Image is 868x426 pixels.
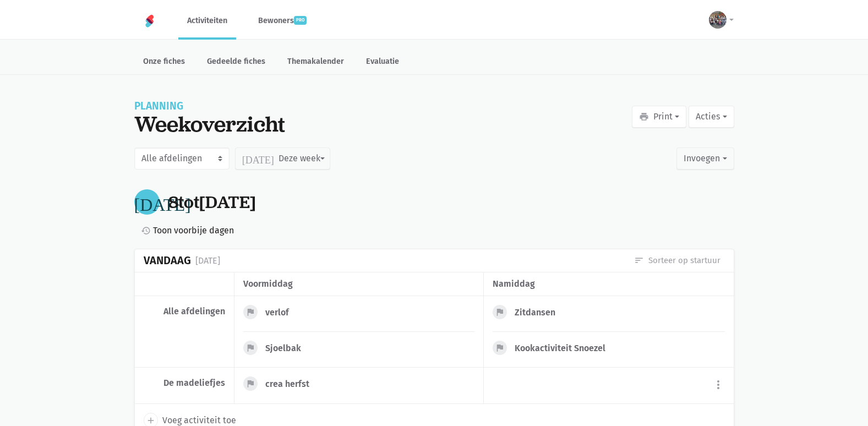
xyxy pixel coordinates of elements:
[265,307,298,318] div: verlof
[178,2,236,39] a: Activiteiten
[634,254,720,266] a: Sorteer op startuur
[168,190,178,214] span: 8
[168,192,256,212] div: tot
[357,51,408,74] a: Evaluatie
[515,307,564,318] div: Zitdansen
[242,154,274,163] i: [DATE]
[143,14,156,28] img: Home
[689,106,734,128] button: Acties
[134,51,194,74] a: Onze fiches
[199,190,256,214] span: [DATE]
[134,101,285,111] div: Planning
[195,254,220,268] div: [DATE]
[639,112,649,122] i: print
[279,51,353,74] a: Themakalender
[153,223,234,238] span: Toon voorbije dagen
[144,378,225,389] div: De madeliefjes
[134,111,285,136] div: Weekoverzicht
[243,277,474,291] div: voormiddag
[493,277,724,291] div: namiddag
[134,193,191,211] i: [DATE]
[265,343,310,354] div: Sjoelbak
[495,307,505,317] i: flag
[141,226,151,236] i: history
[634,255,644,265] i: sort
[235,148,330,170] button: Deze week
[245,307,255,317] i: flag
[495,343,505,353] i: flag
[676,148,734,170] button: Invoegen
[294,16,307,25] span: pro
[144,306,225,317] div: Alle afdelingen
[137,223,234,238] a: Toon voorbije dagen
[249,2,315,39] a: Bewonerspro
[515,343,614,354] div: Kookactiviteit Snoezel
[265,379,318,390] div: crea herfst
[245,343,255,353] i: flag
[198,51,274,74] a: Gedeelde fiches
[632,106,686,128] button: Print
[146,416,156,425] i: add
[144,254,191,267] div: Vandaag
[245,379,255,389] i: flag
